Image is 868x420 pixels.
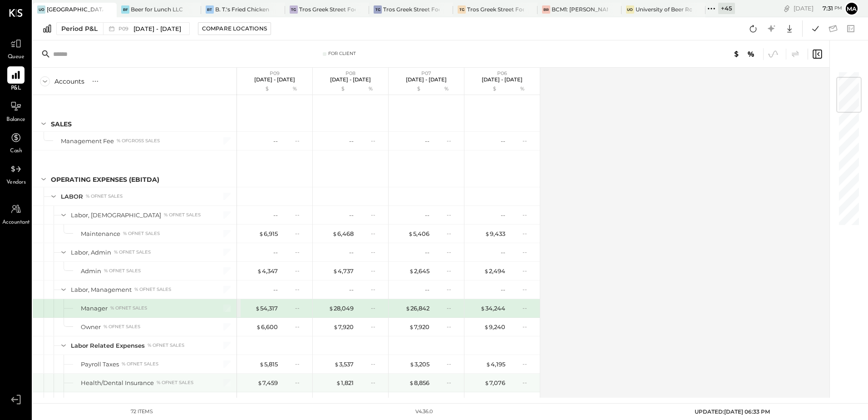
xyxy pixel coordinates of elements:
[425,137,429,145] div: --
[81,267,101,275] div: Admin
[447,360,459,368] div: --
[523,304,534,312] div: --
[273,211,278,220] div: --
[81,304,108,313] div: Manager
[206,5,214,14] div: BT
[486,360,491,368] span: $
[290,5,298,14] div: TG
[523,137,534,145] div: --
[484,267,505,275] div: 2,494
[425,285,429,294] div: --
[6,116,25,124] span: Balance
[371,304,383,312] div: --
[718,3,735,14] div: + 45
[432,85,461,93] div: %
[794,4,842,13] div: [DATE]
[405,305,410,312] span: $
[782,4,791,13] div: copy link
[257,267,262,275] span: $
[255,305,260,312] span: $
[215,5,269,13] div: B. T.'s Fried Chicken
[259,230,278,238] div: 6,915
[425,211,429,220] div: --
[501,211,505,220] div: --
[51,175,159,184] div: OPERATING EXPENSES (EBITDA)
[409,379,429,387] div: 8,856
[371,248,383,256] div: --
[333,267,354,275] div: 4,737
[0,98,31,124] a: Balance
[47,5,103,13] div: [GEOGRAPHIC_DATA][US_STATE]
[259,360,278,369] div: 5,815
[254,76,295,83] p: [DATE] - [DATE]
[117,138,160,144] div: % of GROSS SALES
[336,379,354,387] div: 1,821
[334,360,339,368] span: $
[447,379,459,386] div: --
[0,200,31,227] a: Accountant
[484,267,489,275] span: $
[501,248,505,257] div: --
[523,267,534,275] div: --
[356,85,385,93] div: %
[371,211,383,219] div: --
[447,137,459,145] div: --
[335,397,354,406] div: 1,714
[409,323,429,331] div: 7,920
[523,230,534,237] div: --
[273,137,278,145] div: --
[480,304,505,313] div: 34,244
[81,379,154,387] div: Health/Dental Insurance
[0,160,31,187] a: Vendors
[257,379,278,387] div: 7,459
[469,85,505,93] div: $
[81,323,101,331] div: Owner
[295,211,307,219] div: --
[273,285,278,294] div: --
[335,398,340,405] span: $
[8,53,25,61] span: Queue
[415,408,433,415] div: v 4.36.0
[371,137,383,145] div: --
[393,85,429,93] div: $
[317,85,354,93] div: $
[447,267,459,275] div: --
[295,230,307,237] div: --
[371,230,383,237] div: --
[270,70,280,76] span: P09
[371,379,383,386] div: --
[467,5,523,13] div: Tros Greek Street Food - [PERSON_NAME]
[383,5,439,13] div: Tros Greek Street Food - [GEOGRAPHIC_DATA]
[61,192,83,201] div: LABOR
[259,230,264,237] span: $
[486,398,491,405] span: $
[295,379,307,386] div: --
[299,5,355,13] div: Tros Greek Street Food - [GEOGRAPHIC_DATA]
[118,26,131,31] span: P09
[458,5,466,14] div: TG
[295,360,307,368] div: --
[409,360,414,368] span: $
[202,25,267,32] div: Compare Locations
[295,323,307,330] div: --
[273,248,278,257] div: --
[0,35,31,61] a: Queue
[408,230,413,237] span: $
[425,248,429,257] div: --
[123,230,160,237] div: % of NET SALES
[122,361,158,367] div: % of NET SALES
[71,341,145,350] div: Labor Related Expenses
[447,211,459,219] div: --
[447,397,459,405] div: --
[257,379,262,386] span: $
[81,230,120,238] div: Maintenance
[408,230,429,238] div: 5,406
[371,360,383,368] div: --
[523,323,534,330] div: --
[406,76,447,83] p: [DATE] - [DATE]
[409,267,429,275] div: 2,645
[104,324,140,330] div: % of NET SALES
[61,137,114,145] div: Management Fee
[844,1,859,16] button: Ma
[626,5,634,14] div: Uo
